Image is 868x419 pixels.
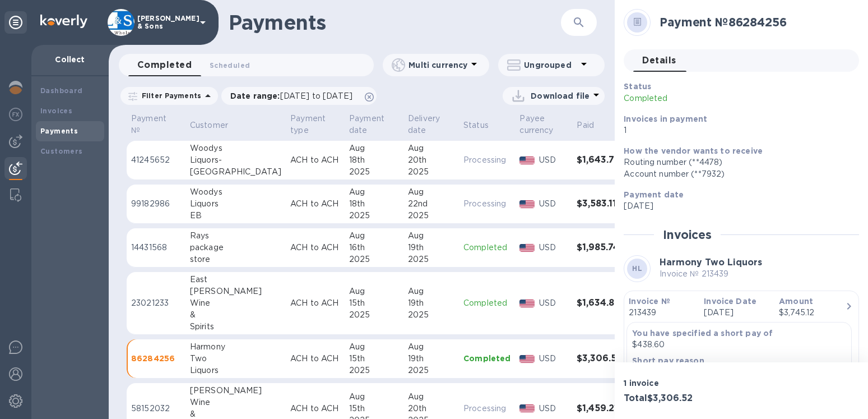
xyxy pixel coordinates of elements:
[349,166,399,178] div: 2025
[131,297,181,309] p: 23021233
[190,321,281,333] div: Spirits
[9,108,22,121] img: Foreign exchange
[519,244,535,252] img: USD
[190,365,281,376] div: Liquors
[290,297,340,309] p: ACH to ACH
[408,353,454,365] div: 19th
[624,125,850,136] p: 1
[290,242,340,254] p: ACH to ACH
[40,15,87,28] img: Logo
[40,127,78,135] b: Payments
[632,264,642,273] b: HL
[190,341,281,353] div: Harmony
[409,59,467,71] p: Multi currency
[290,403,340,415] p: ACH to ACH
[704,307,770,319] p: [DATE]
[131,242,181,254] p: 14431568
[624,190,684,199] b: Payment date
[408,391,454,403] div: Aug
[524,59,577,71] p: Ungrouped
[539,242,568,254] p: USD
[577,119,609,131] span: Paid
[408,186,454,198] div: Aug
[624,146,763,155] b: How the vendor wants to receive
[463,119,489,131] p: Status
[408,309,454,321] div: 2025
[632,356,704,365] b: Short pay reason
[519,156,535,164] img: USD
[624,168,850,180] div: Account number (**7932)
[229,11,523,34] h1: Payments
[349,353,399,365] div: 15th
[190,385,281,397] div: [PERSON_NAME]
[629,297,670,306] b: Invoice №
[519,300,535,307] img: USD
[519,200,535,208] img: USD
[190,142,281,154] div: Woodys
[131,113,166,136] p: Payment №
[131,403,181,415] p: 58152032
[349,341,399,353] div: Aug
[624,82,651,91] b: Status
[408,210,454,222] div: 2025
[190,210,281,222] div: EB
[349,186,399,198] div: Aug
[624,114,707,123] b: Invoices in payment
[539,353,568,365] p: USD
[463,297,510,309] p: Completed
[408,403,454,415] div: 20th
[629,307,695,319] p: 213439
[190,309,281,321] div: &
[40,86,83,95] b: Dashboard
[663,228,712,242] h2: Invoices
[519,113,568,136] span: Payee currency
[408,142,454,154] div: Aug
[290,113,340,136] span: Payment type
[660,15,850,29] h2: Payment № 86284256
[290,353,340,365] p: ACH to ACH
[632,339,846,351] p: $438.60
[642,53,676,68] span: Details
[190,353,281,365] div: Two
[463,154,510,166] p: Processing
[349,198,399,210] div: 18th
[577,119,594,131] p: Paid
[408,341,454,353] div: Aug
[463,403,510,415] p: Processing
[408,113,454,136] span: Delivery date
[519,113,553,136] p: Payee currency
[131,353,181,364] p: 86284256
[349,309,399,321] div: 2025
[210,59,250,71] span: Scheduled
[190,154,281,178] div: Liquors-[GEOGRAPHIC_DATA]
[577,403,624,414] h3: $1,459.21
[190,119,228,131] p: Customer
[290,198,340,210] p: ACH to ACH
[290,113,326,136] p: Payment type
[349,230,399,242] div: Aug
[624,377,737,389] p: 1 invoice
[349,242,399,254] div: 16th
[408,230,454,242] div: Aug
[349,297,399,309] div: 15th
[531,90,590,102] p: Download file
[190,397,281,408] div: Wine
[131,113,181,136] span: Payment №
[190,186,281,198] div: Woodys
[463,119,503,131] span: Status
[463,353,510,364] p: Completed
[190,230,281,242] div: Rays
[408,286,454,297] div: Aug
[463,198,510,210] p: Processing
[230,90,358,102] p: Date range :
[408,166,454,178] div: 2025
[408,113,440,136] p: Delivery date
[349,142,399,154] div: Aug
[349,403,399,415] div: 15th
[137,57,192,73] span: Completed
[190,297,281,309] div: Wine
[131,198,181,210] p: 99182986
[577,298,624,309] h3: $1,634.80
[349,286,399,297] div: Aug
[539,403,568,415] p: USD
